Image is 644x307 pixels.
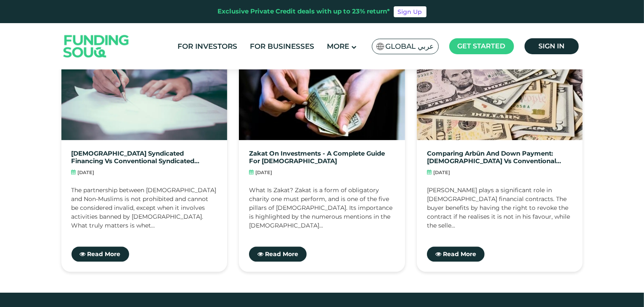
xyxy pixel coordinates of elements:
a: Comparing Arbūn and Down Payment: [DEMOGRAPHIC_DATA] vs Conventional Practices [427,150,573,165]
span: [DATE] [433,169,450,176]
span: [DATE] [255,169,272,176]
img: SA Flag [376,43,384,50]
a: For Businesses [248,40,316,53]
img: blogImage [239,44,405,140]
div: The partnership between [DEMOGRAPHIC_DATA] and Non-Muslims is not prohibited and cannot be consid... [72,186,217,228]
a: Zakat on Investments - A complete guide for [DEMOGRAPHIC_DATA] [249,150,395,165]
span: Read More [443,250,476,258]
img: blogImage [61,44,228,140]
a: For Investors [175,40,239,53]
div: [PERSON_NAME] plays a significant role in [DEMOGRAPHIC_DATA] financial contracts. The buyer benef... [427,186,573,228]
span: Sign in [538,42,564,50]
a: Read More [427,246,485,262]
div: What Is Zakat? Zakat is a form of obligatory charity one must perform, and is one of the five pil... [249,186,395,228]
img: blogImage [417,44,583,140]
span: More [327,42,349,50]
div: Exclusive Private Credit deals with up to 23% return* [218,7,390,16]
img: Logo [55,25,138,68]
span: Global عربي [386,42,434,51]
a: Read More [72,246,129,262]
a: Sign in [525,38,579,54]
a: Sign Up [394,6,427,17]
span: Read More [265,250,298,258]
span: [DATE] [78,169,95,176]
a: Read More [249,246,307,262]
span: Get started [458,42,506,50]
a: [DEMOGRAPHIC_DATA] Syndicated financing Vs Conventional Syndicated financing [72,150,217,165]
span: Read More [87,250,121,258]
